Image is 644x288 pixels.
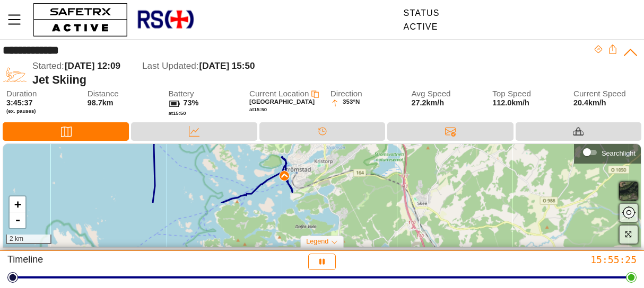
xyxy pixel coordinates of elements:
div: Searchlight [579,145,636,160]
span: Top Speed [492,89,560,98]
a: Zoom out [10,212,25,228]
span: 353° [343,98,355,107]
div: Searchlight [602,149,636,157]
div: Equipment [516,122,641,141]
div: Jet Skiing [32,73,594,87]
div: Timeline [7,254,215,270]
div: Timeline [259,122,385,141]
span: 73% [183,98,198,107]
span: at 15:50 [168,110,186,116]
span: Direction [330,89,398,98]
div: Map [3,122,129,141]
a: Zoom in [10,196,25,212]
img: Equipment_Black.svg [573,126,584,137]
img: RescueLogo.png [136,3,195,37]
span: 27.2km/h [412,98,445,107]
span: N [355,98,360,107]
div: 2 km [6,235,51,244]
span: 112.0km/h [492,98,529,107]
span: 98.7km [88,98,114,107]
div: 15:55:25 [429,254,637,266]
span: Avg Speed [412,89,480,98]
img: JET_SKIING.svg [3,61,27,85]
span: 20.4km/h [573,98,641,107]
img: PathDirectionCurrent.svg [280,172,289,180]
span: [GEOGRAPHIC_DATA] [249,98,315,105]
span: [DATE] 12:09 [65,61,120,71]
span: Distance [88,89,155,98]
span: Current Location [249,89,309,98]
span: Duration [6,89,74,98]
div: Status [404,8,440,18]
span: Started: [32,61,64,71]
span: at 15:50 [249,106,267,112]
span: (ex. pauses) [6,108,74,114]
span: Legend [306,238,328,245]
span: Battery [168,89,236,98]
span: 3:45:37 [6,98,33,107]
div: Data [131,122,257,141]
div: Messages [387,122,513,141]
span: Current Speed [573,89,641,98]
span: Last Updated: [142,61,198,71]
div: Active [404,22,440,32]
span: [DATE] 15:50 [199,61,255,71]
